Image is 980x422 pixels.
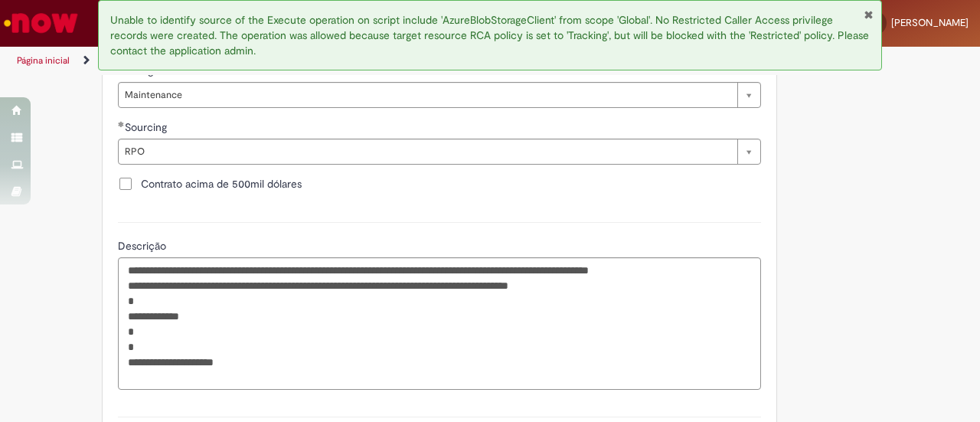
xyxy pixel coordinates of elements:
a: Página inicial [17,54,70,67]
span: [PERSON_NAME] [891,16,969,29]
span: Contrato acima de 500mil dólares [141,176,302,191]
ul: Trilhas de página [11,47,642,75]
span: Obrigatório Preenchido [118,121,125,127]
span: Maintenance [125,83,730,107]
button: Fechar Notificação [864,8,874,21]
span: Sourcing [125,120,170,134]
span: RPO [125,139,730,164]
textarea: Descrição [118,257,761,390]
span: Unable to identify source of the Execute operation on script include 'AzureBlobStorageClient' fro... [110,13,869,57]
span: Descrição [118,239,169,253]
img: ServiceNow [2,8,80,38]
